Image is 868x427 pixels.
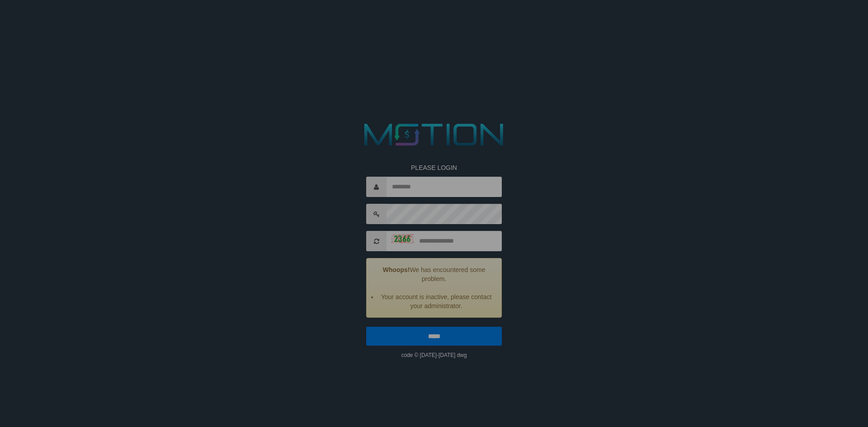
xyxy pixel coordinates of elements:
[378,292,495,310] li: Your account is inactive, please contact your administrator.
[383,266,410,273] strong: Whoops!
[391,234,414,243] img: captcha
[401,352,467,358] small: code © [DATE]-[DATE] dwg
[366,258,502,318] div: We has encountered some problem.
[366,163,502,172] p: PLEASE LOGIN
[358,120,510,150] img: MOTION_logo.png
